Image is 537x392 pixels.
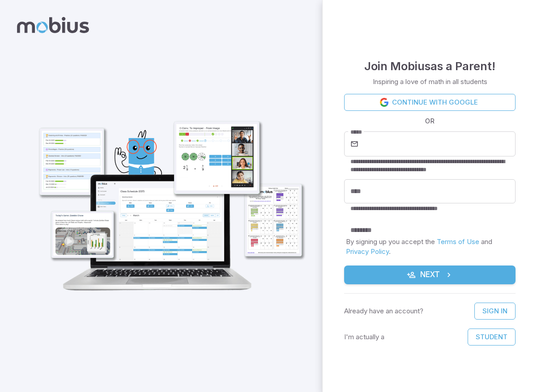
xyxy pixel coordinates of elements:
[474,303,516,320] a: Sign In
[373,77,487,87] p: Inspiring a love of math in all students
[344,266,516,284] button: Next
[344,332,384,342] p: I'm actually a
[25,90,311,300] img: parent_1-illustration
[468,329,516,346] button: Student
[423,116,437,126] span: OR
[346,237,514,257] p: By signing up you accept the and .
[346,247,389,256] a: Privacy Policy
[344,306,423,316] p: Already have an account?
[344,94,516,111] a: Continue with Google
[437,237,479,246] a: Terms of Use
[364,57,495,75] h4: Join Mobius as a Parent !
